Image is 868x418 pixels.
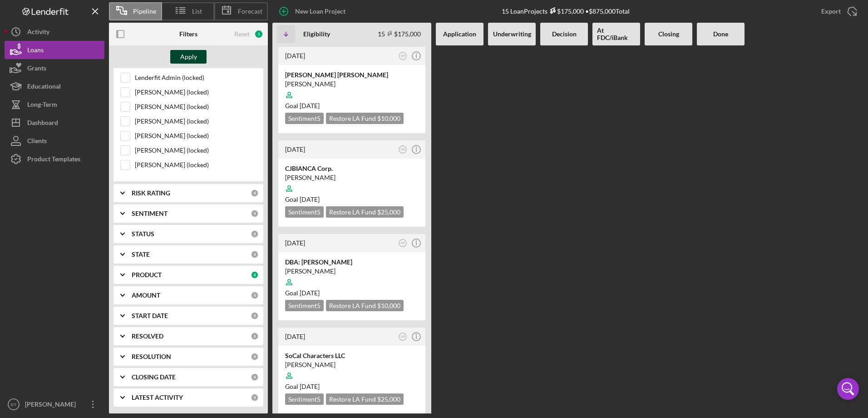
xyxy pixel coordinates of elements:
[5,77,104,95] button: Educational
[400,335,405,338] text: LW
[238,8,262,15] span: Forecast
[5,95,104,114] button: Long-Term
[5,395,104,413] button: ET[PERSON_NAME]
[295,2,345,20] div: New Loan Project
[23,395,82,416] div: [PERSON_NAME]
[285,289,320,297] span: Goal
[277,45,427,134] a: [DATE]LW[PERSON_NAME] [PERSON_NAME][PERSON_NAME]Goal [DATE]Sentiment5Restore LA Fund $10,000
[326,393,404,405] div: Restore LA Fund
[5,59,104,77] button: Grants
[135,146,256,155] label: [PERSON_NAME] (locked)
[27,41,44,61] div: Loans
[285,393,324,405] div: Sentiment 5
[326,113,404,124] div: Restore LA Fund
[135,117,256,126] label: [PERSON_NAME] (locked)
[300,102,320,109] time: 12/07/2025
[251,312,259,320] div: 0
[552,30,577,38] b: Decision
[285,267,419,276] div: [PERSON_NAME]
[135,73,256,82] label: Lenderfit Admin (locked)
[27,77,61,98] div: Educational
[132,271,162,279] b: PRODUCT
[400,241,405,244] text: LW
[400,148,405,151] text: LW
[285,52,305,60] time: 2025-08-29 23:35
[170,50,207,64] button: Apply
[377,114,400,122] span: $10,000
[547,7,584,15] div: $175,000
[251,373,259,381] div: 0
[377,208,400,216] span: $25,000
[285,195,320,203] span: Goal
[285,70,419,80] div: [PERSON_NAME] [PERSON_NAME]
[234,30,250,38] div: Reset
[132,230,154,238] b: STATUS
[133,8,156,15] span: Pipeline
[11,402,16,407] text: ET
[251,393,259,402] div: 0
[5,23,104,41] button: Activity
[5,114,104,132] button: Dashboard
[285,351,419,360] div: SoCal Characters LLC
[300,289,320,297] time: 12/07/2025
[251,271,259,279] div: 0
[285,145,305,153] time: 2025-08-29 23:26
[277,326,427,415] a: [DATE]LWSoCal Characters LLC[PERSON_NAME]Goal [DATE]Sentiment5Restore LA Fund $25,000
[285,360,419,369] div: [PERSON_NAME]
[285,113,324,124] div: Sentiment 5
[251,250,259,259] div: 0
[285,239,305,247] time: 2025-08-29 21:57
[132,251,150,258] b: STATE
[251,189,259,197] div: 0
[397,144,409,156] button: LW
[251,332,259,340] div: 0
[135,131,256,140] label: [PERSON_NAME] (locked)
[27,95,57,116] div: Long-Term
[397,331,409,343] button: LW
[713,30,728,38] b: Done
[400,54,405,57] text: LW
[27,150,80,170] div: Product Templates
[251,353,259,361] div: 0
[180,50,197,64] div: Apply
[285,300,324,311] div: Sentiment 5
[132,394,183,401] b: LATEST ACTIVITY
[326,300,404,311] div: Restore LA Fund
[837,378,859,400] div: Open Intercom Messenger
[493,30,531,38] b: Underwriting
[378,30,421,38] div: 15 $175,000
[812,2,863,20] button: Export
[27,23,49,43] div: Activity
[597,27,636,41] b: At FDC/iBank
[285,102,320,109] span: Goal
[285,258,419,267] div: DBA: [PERSON_NAME]
[377,302,400,309] span: $10,000
[132,189,170,197] b: RISK RATING
[303,30,330,38] b: Eligibility
[285,383,320,390] span: Goal
[27,114,58,134] div: Dashboard
[277,139,427,228] a: [DATE]LWCJBIANCA Corp.[PERSON_NAME]Goal [DATE]Sentiment5Restore LA Fund $25,000
[251,230,259,238] div: 0
[5,150,104,168] a: Product Templates
[377,395,400,403] span: $25,000
[135,88,256,97] label: [PERSON_NAME] (locked)
[27,59,46,80] div: Grants
[5,41,104,59] a: Loans
[285,80,419,89] div: [PERSON_NAME]
[132,312,168,319] b: START DATE
[5,132,104,150] button: Clients
[272,2,355,20] button: New Loan Project
[135,160,256,169] label: [PERSON_NAME] (locked)
[132,333,163,340] b: RESOLVED
[300,195,320,203] time: 12/07/2025
[658,30,679,38] b: Closing
[397,237,409,249] button: LW
[132,210,168,217] b: SENTIMENT
[502,7,630,15] div: 15 Loan Projects • $875,000 Total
